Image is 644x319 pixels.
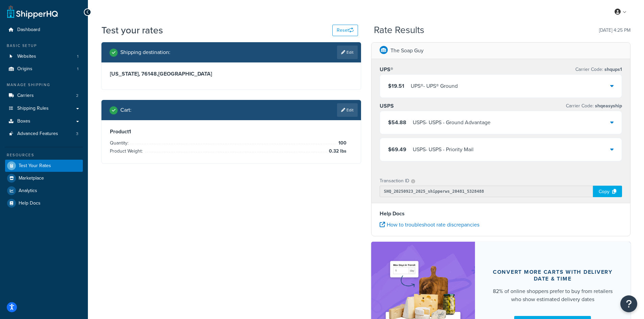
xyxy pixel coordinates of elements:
li: Advanced Features [5,128,83,140]
h3: UPS® [380,66,393,73]
p: [DATE] 4:25 PM [599,26,630,35]
a: Edit [337,46,358,59]
h1: Test your rates [101,24,163,37]
span: shqups1 [603,66,622,73]
span: Origins [17,66,32,72]
div: UPS® - UPS® Ground [411,81,458,91]
div: USPS - USPS - Ground Advantage [413,118,491,127]
span: Quantity: [110,139,130,147]
div: 82% of online shoppers prefer to buy from retailers who show estimated delivery dates [491,287,615,303]
a: How to troubleshoot rate discrepancies [380,221,479,229]
a: Analytics [5,185,83,197]
span: 1 [77,54,78,59]
a: Boxes [5,115,83,128]
li: Carriers [5,89,83,102]
a: Websites1 [5,50,83,63]
h2: Rate Results [374,25,424,35]
span: 0.32 lbs [327,147,347,155]
h2: Shipping destination : [120,49,170,55]
h3: [US_STATE], 76148 , [GEOGRAPHIC_DATA] [110,71,353,77]
p: Carrier Code: [566,101,622,111]
span: shqeasyship [594,102,622,109]
a: Advanced Features3 [5,128,83,140]
span: Carriers [17,93,34,99]
p: The Soap Guy [390,46,424,55]
a: Dashboard [5,24,83,36]
span: $54.88 [388,118,406,126]
div: Resources [5,152,83,158]
p: Carrier Code: [575,65,622,74]
div: Basic Setup [5,43,83,49]
a: Edit [337,103,358,117]
button: Reset [332,25,358,36]
h3: USPS [380,103,394,109]
span: Help Docs [19,201,41,206]
a: Carriers2 [5,89,83,102]
span: Product Weight: [110,148,144,155]
a: Test Your Rates [5,160,83,172]
span: $19.51 [388,82,404,90]
li: Websites [5,50,83,63]
span: $69.49 [388,145,406,153]
span: 2 [76,93,78,99]
span: Marketplace [19,176,44,181]
h4: Help Docs [380,210,622,218]
span: Boxes [17,118,30,124]
button: Open Resource Center [620,295,637,312]
h2: Cart : [120,107,132,113]
a: Origins1 [5,63,83,75]
span: 100 [337,139,347,147]
span: Test Your Rates [19,163,51,169]
p: Transaction ID [380,176,409,186]
h3: Product 1 [110,128,353,135]
div: Copy [593,186,622,197]
div: Convert more carts with delivery date & time [491,269,615,282]
a: Shipping Rules [5,102,83,115]
div: USPS - USPS - Priority Mail [413,145,474,154]
span: Analytics [19,188,37,194]
div: Manage Shipping [5,82,83,88]
span: Dashboard [17,27,40,33]
span: Websites [17,54,36,59]
a: Marketplace [5,172,83,184]
span: Shipping Rules [17,106,49,111]
span: 1 [77,66,78,72]
span: Advanced Features [17,131,58,137]
span: 3 [76,131,78,137]
li: Origins [5,63,83,75]
a: Help Docs [5,197,83,209]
